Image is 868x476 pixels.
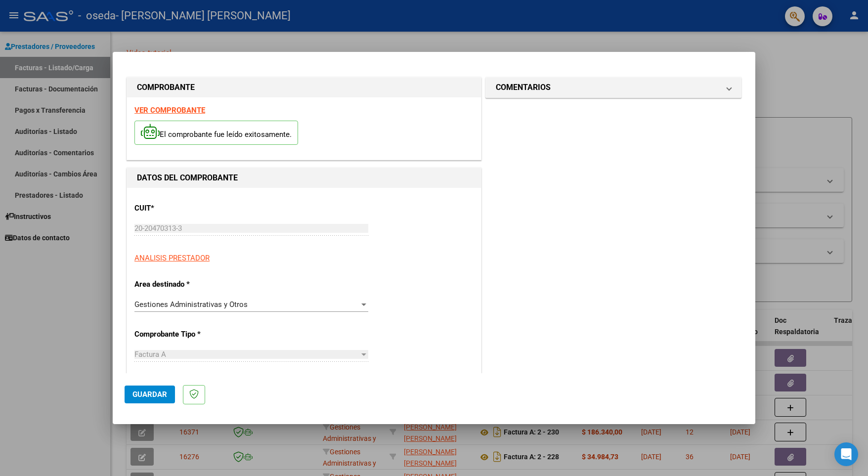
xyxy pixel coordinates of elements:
div: Open Intercom Messenger [834,442,858,466]
h1: COMENTARIOS [496,82,551,93]
p: Comprobante Tipo * [134,329,236,340]
button: Guardar [125,386,175,403]
a: VER COMPROBANTE [134,106,205,115]
span: Gestiones Administrativas y Otros [134,300,248,309]
strong: DATOS DEL COMPROBANTE [137,173,238,182]
span: ANALISIS PRESTADOR [134,254,210,262]
p: CUIT [134,203,236,214]
p: Area destinado * [134,279,236,290]
span: Factura A [134,350,166,359]
span: Guardar [132,390,167,399]
mat-expansion-panel-header: COMENTARIOS [486,78,741,97]
strong: COMPROBANTE [137,83,195,92]
p: El comprobante fue leído exitosamente. [134,121,298,145]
